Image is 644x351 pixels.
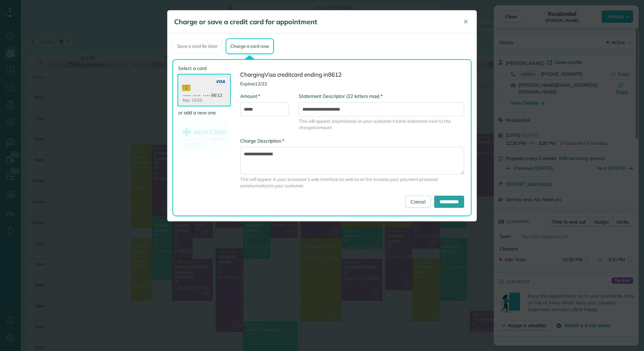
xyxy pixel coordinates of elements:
label: Select a card [178,65,230,72]
span: 8612 [328,71,342,78]
div: Charge a card now [226,38,273,54]
label: Statement Descriptor (22 letters max) [299,93,383,100]
span: Visa [264,71,276,78]
label: or add a new one [178,109,230,116]
span: This will appear in your processor's web interface as well as on the invoices your payment proces... [240,176,464,189]
h3: Charging card ending in [240,72,464,78]
div: Save a card for later [172,38,222,54]
label: Charge Description [240,138,284,144]
span: 12/23 [255,81,267,86]
span: This will appear (capitalized) on your customer's bank statement next to the charged amount [299,118,464,131]
label: Amount [240,93,260,100]
h4: Expires [240,81,464,86]
span: ✕ [463,18,468,26]
a: Cancel [405,196,431,208]
span: credit [277,71,292,78]
h5: Charge or save a credit card for appointment [174,17,454,27]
